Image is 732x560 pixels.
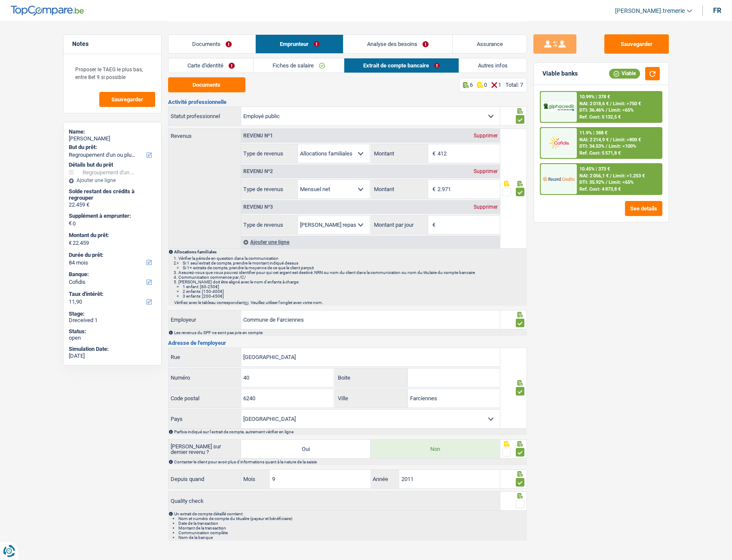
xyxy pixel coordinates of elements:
h3: Adresse de l'employeur [168,340,527,346]
span: € [428,180,438,198]
div: Ref. Cost: 4 873,8 € [579,186,621,192]
div: [DATE] [69,353,156,359]
div: Détails but du prêt [69,161,156,168]
label: Année [371,470,399,488]
div: Revenu nº2 [241,169,275,174]
p: Vérifiez avec le tableau correspondant . Veuillez utiliser l'onglet avec votre nom. [174,300,526,305]
label: Code postal [168,389,241,408]
a: Analyse des besoins [343,35,453,53]
div: 10.99% | 378 € [579,94,610,100]
h3: Activité professionnelle [168,99,527,105]
a: Carte d'identité [168,58,254,73]
label: Boite [336,368,408,387]
li: Nom et numéro de compte du titualire (payeur et bénéficiaire) [178,516,526,521]
span: DTI: 36.46% [579,107,604,113]
div: Revenu nº1 [241,133,275,138]
div: Stage: [69,310,156,317]
li: Si 1 seul extrait de compte, prendre le montant indiqué dessus [183,261,526,265]
span: / [610,137,612,143]
li: Date de la transaction [178,521,526,526]
label: Montant [372,144,428,163]
div: 22.459 € [69,201,156,208]
button: See details [625,201,662,216]
label: Statut professionnel [168,107,242,125]
img: Cofidis [543,135,575,151]
span: / [606,107,607,113]
div: Revenu nº3 [241,204,275,210]
span: DTI: 35.92% [579,180,604,185]
div: [PERSON_NAME] [69,135,156,142]
span: Limit: <65% [609,180,634,185]
li: 3 enfants: [200-450€] [183,294,526,298]
div: Ref. Cost: 5 571,8 € [579,150,621,156]
span: Limit: >750 € [613,101,641,107]
li: Communication complète [178,530,526,535]
div: Contacter le client pour avoir plus d'informations quant à la nature de la saisie [174,460,526,464]
label: Type de revenus [241,144,297,163]
label: Mois [241,470,270,488]
div: Simulation Date: [69,346,156,353]
label: Quality check [168,491,501,511]
div: Ref. Cost: 5 132,5 € [579,114,621,120]
label: Montant [372,180,428,198]
span: [PERSON_NAME].tremerie [615,7,685,15]
label: Ville [336,389,408,408]
label: Oui [241,440,371,458]
li: Si 1+ extraits de compte, prendre la moyenne de ce que le client perçoit [183,265,526,270]
label: Montant du prêt: [69,232,154,239]
label: Employeur [168,310,242,329]
li: Vérifier la période en question dans la communication [178,256,526,261]
p: Allocations familiales [174,250,526,254]
li: Montant de la transaction [178,526,526,530]
div: Parfois indiqué sur l'extrait de compte, autrement vérifier en ligne [174,429,526,434]
div: Total: 7 [505,82,523,88]
label: Type de revenus [241,180,297,198]
div: Solde restant des crédits à regrouper [69,188,156,201]
div: Name: [69,128,156,135]
button: Sauvegarder [99,92,155,107]
p: 6 [470,82,473,88]
label: Rue [168,348,242,366]
span: € [428,216,438,234]
label: Numéro [168,368,241,387]
img: Record Credits [543,171,575,187]
li: 1 enfant: [80-250€] [183,284,526,289]
img: TopCompare Logo [11,6,84,16]
span: / [610,101,612,107]
img: AlphaCredit [543,102,575,112]
div: Ajouter une ligne [241,236,500,248]
div: Viable [609,69,640,78]
div: Supprimer [472,133,500,138]
span: € [69,220,72,227]
span: NAI: 2 214,9 € [579,137,609,143]
input: MM [270,470,371,488]
div: fr [713,6,721,15]
label: [PERSON_NAME] sur dernier revenu ? [168,442,242,456]
span: Limit: >1.253 € [613,173,645,179]
button: Sauvegarder [604,34,669,54]
button: Documents [168,77,245,92]
li: Nom de la banque [178,535,526,540]
span: Limit: >800 € [613,137,641,143]
div: Les revenus du SPF ne sont pas pris en compte [174,330,526,335]
input: AAAA [399,470,500,488]
label: Taux d'intérêt: [69,291,154,298]
a: [PERSON_NAME].tremerie [608,4,692,18]
a: Emprunteur [256,35,343,53]
span: / [606,143,607,149]
span: € [428,144,438,163]
p: 0 [484,82,487,88]
label: Montant par jour [372,216,428,234]
a: Documents [168,35,256,53]
label: Pays [168,410,242,428]
a: Autres infos [459,58,527,73]
div: Un extrait de compte détaillé contient: [174,511,526,540]
div: Status: [69,328,156,335]
a: ici [245,300,248,305]
a: Fiches de salaire [254,58,344,73]
span: / [610,173,612,179]
label: Supplément à emprunter: [69,213,154,219]
span: NAI: 2 056,1 € [579,173,609,179]
span: Limit: <100% [609,143,636,149]
label: But du prêt: [69,144,154,151]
